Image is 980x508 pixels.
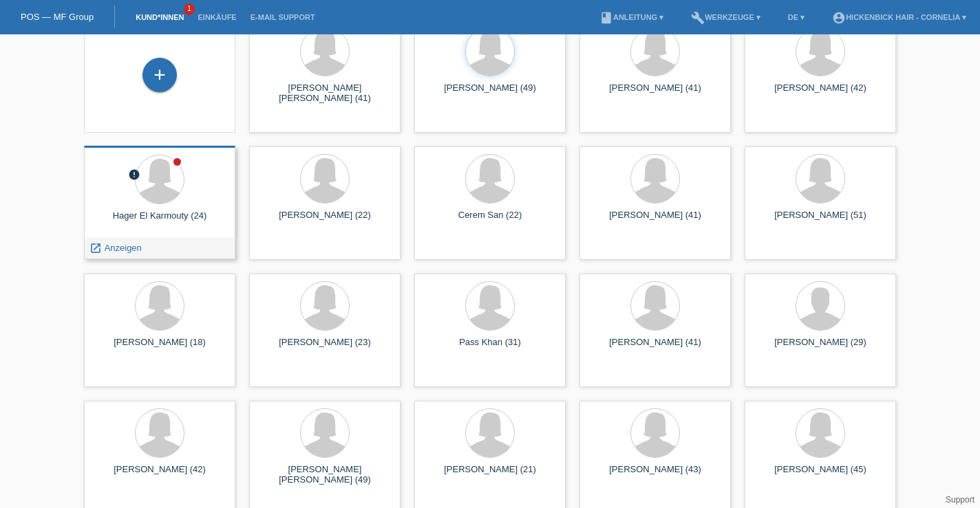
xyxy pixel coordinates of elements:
[129,13,191,21] a: Kund*innen
[691,11,705,25] i: build
[95,210,224,232] div: Hager El Karmouty (24)
[590,337,720,359] div: [PERSON_NAME] (41)
[425,464,555,486] div: [PERSON_NAME] (21)
[260,464,390,486] div: [PERSON_NAME] [PERSON_NAME] (49)
[684,13,767,21] a: buildWerkzeuge ▾
[244,13,322,21] a: E-Mail Support
[781,13,811,21] a: DE ▾
[825,13,973,21] a: account_circleHickenbick Hair - Cornelia ▾
[756,464,885,486] div: [PERSON_NAME] (45)
[590,464,720,486] div: [PERSON_NAME] (43)
[21,12,94,22] a: POS — MF Group
[425,82,555,104] div: [PERSON_NAME] (49)
[260,337,390,359] div: [PERSON_NAME] (23)
[95,337,224,359] div: [PERSON_NAME] (18)
[756,210,885,232] div: [PERSON_NAME] (51)
[128,168,140,183] div: Unbestätigt, in Bearbeitung
[89,242,102,254] i: launch
[590,210,720,232] div: [PERSON_NAME] (41)
[756,337,885,359] div: [PERSON_NAME] (29)
[260,82,390,104] div: [PERSON_NAME] [PERSON_NAME] (41)
[590,82,720,104] div: [PERSON_NAME] (41)
[946,495,974,505] a: Support
[832,11,846,25] i: account_circle
[260,210,390,232] div: [PERSON_NAME] (22)
[89,243,142,253] a: launch Anzeigen
[425,337,555,359] div: Pass Khan (31)
[593,13,670,21] a: bookAnleitung ▾
[184,3,195,15] span: 1
[425,210,555,232] div: Cerem San (22)
[128,168,140,181] i: error
[95,464,224,486] div: [PERSON_NAME] (42)
[599,11,613,25] i: book
[105,243,142,253] span: Anzeigen
[143,63,176,87] div: Kund*in hinzufügen
[191,13,243,21] a: Einkäufe
[756,82,885,104] div: [PERSON_NAME] (42)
